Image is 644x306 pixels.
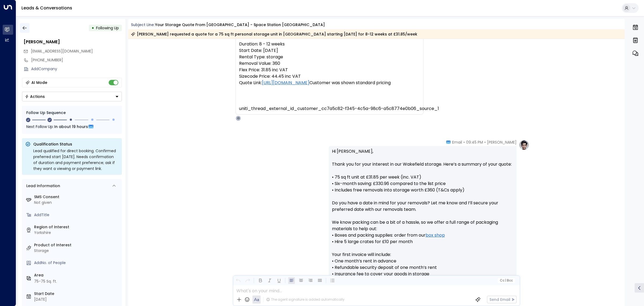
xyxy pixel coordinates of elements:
span: Following Up [96,25,119,31]
span: In about 19 hours [54,124,88,130]
div: Yorkshire [34,230,120,236]
div: [DATE] [34,297,120,302]
div: AI Mode [31,80,47,85]
div: Next Follow Up: [26,124,118,130]
button: Actions [22,92,122,101]
span: [EMAIL_ADDRESS][DOMAIN_NAME] [31,48,93,54]
div: 75-75 Sq. ft. [34,279,57,284]
div: [PERSON_NAME] requested a quote for a 75 sq ft personal storage unit in [GEOGRAPHIC_DATA] startin... [131,31,417,37]
div: [PERSON_NAME] [24,39,122,45]
div: AddNo. of People [34,260,120,266]
button: Redo [244,277,251,284]
label: SMS Consent [34,194,120,200]
a: box shop [426,232,445,239]
span: | [505,279,506,282]
label: Product of Interest [34,242,120,248]
span: • [463,140,465,145]
div: Button group with a nested menu [22,92,122,101]
span: Cc Bcc [500,279,513,282]
button: Cc|Bcc [497,278,515,283]
div: Actions [25,94,45,99]
div: Your storage quote from [GEOGRAPHIC_DATA] - Space Station [GEOGRAPHIC_DATA] [155,22,325,28]
span: Subject Line: [131,22,155,27]
div: AddTitle [34,212,120,218]
span: [PERSON_NAME] [487,140,517,145]
div: AddCompany [31,66,122,72]
div: The agent signature is added automatically [266,297,345,302]
a: Leads & Conversations [21,5,72,11]
div: Lead Information [24,183,60,189]
label: Region of Interest [34,224,120,230]
label: Start Date [34,291,120,297]
label: Area [34,272,120,278]
div: O [236,116,241,121]
span: Email [452,140,462,145]
span: • [484,140,486,145]
div: [PHONE_NUMBER] [31,57,122,63]
div: • [92,23,94,33]
div: Follow Up Sequence [26,110,118,116]
img: profile-logo.png [519,140,529,150]
button: Undo [235,277,241,284]
span: 09:45 PM [466,140,483,145]
div: Not given [34,200,120,205]
a: [URL][DOMAIN_NAME] [262,80,309,86]
div: Storage [34,248,120,254]
div: Lead qualified for direct booking. Confirmed preferred start [DATE]. Needs confirmation of durati... [33,148,119,172]
p: Qualification Status [33,141,119,147]
span: keos68@aol.com [31,48,93,54]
